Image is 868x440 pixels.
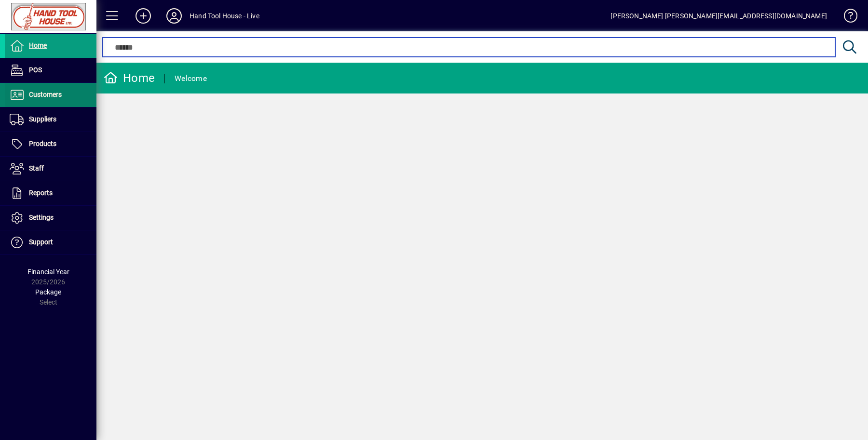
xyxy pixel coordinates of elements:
div: [PERSON_NAME] [PERSON_NAME][EMAIL_ADDRESS][DOMAIN_NAME] [610,8,827,24]
span: Settings [29,213,54,221]
a: Knowledge Base [837,2,856,33]
button: Add [128,7,159,25]
span: Home [29,41,47,49]
a: Reports [5,181,96,205]
span: Support [29,238,53,246]
a: Products [5,132,96,156]
span: Financial Year [27,268,69,276]
a: POS [5,58,96,82]
div: Home [104,70,155,86]
span: Reports [29,189,53,197]
span: Suppliers [29,115,56,123]
div: Hand Tool House - Live [190,8,259,24]
a: Customers [5,83,96,107]
span: Customers [29,91,62,98]
div: Welcome [175,71,207,86]
a: Settings [5,206,96,230]
span: Staff [29,164,44,172]
span: POS [29,66,42,74]
a: Suppliers [5,107,96,132]
span: Products [29,140,56,147]
button: Profile [159,7,190,25]
span: Package [35,288,61,296]
a: Support [5,230,96,254]
a: Staff [5,157,96,181]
